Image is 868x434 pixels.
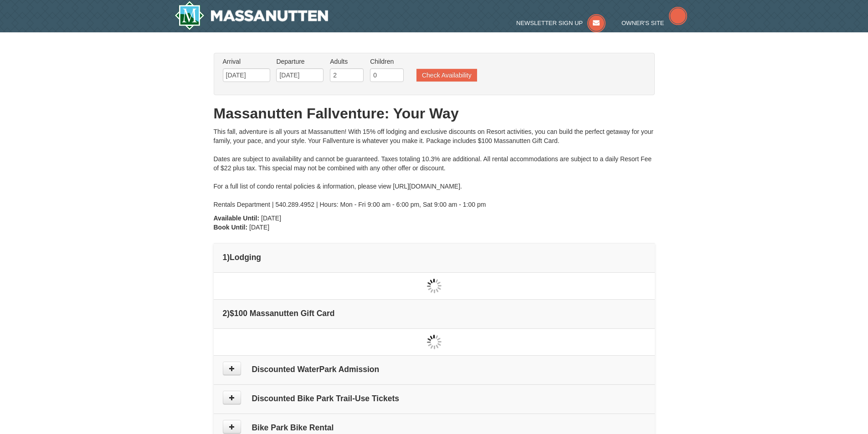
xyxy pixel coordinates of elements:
span: ) [227,309,230,318]
span: [DATE] [249,224,269,231]
span: ) [227,253,230,262]
strong: Book Until: [214,224,248,231]
a: Massanutten Resort [175,1,329,30]
span: Newsletter Sign Up [516,20,583,26]
div: This fall, adventure is all yours at Massanutten! With 15% off lodging and exclusive discounts on... [214,127,655,209]
h4: 2 $100 Massanutten Gift Card [223,309,646,318]
h1: Massanutten Fallventure: Your Way [214,104,655,123]
h4: Discounted WaterPark Admission [223,365,646,374]
label: Children [370,57,404,66]
button: Check Availability [416,69,477,82]
h4: 1 Lodging [223,253,646,262]
label: Arrival [223,57,270,66]
h4: Discounted Bike Park Trail-Use Tickets [223,394,646,403]
strong: Available Until: [214,214,260,222]
span: Owner's Site [621,20,664,26]
label: Adults [330,57,364,66]
h4: Bike Park Bike Rental [223,423,646,432]
img: wait gif [427,279,442,293]
label: Departure [276,57,324,66]
span: [DATE] [261,214,281,222]
img: Massanutten Resort Logo [175,1,329,30]
img: wait gif [427,335,442,349]
a: Newsletter Sign Up [516,20,606,26]
a: Owner's Site [621,20,687,26]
